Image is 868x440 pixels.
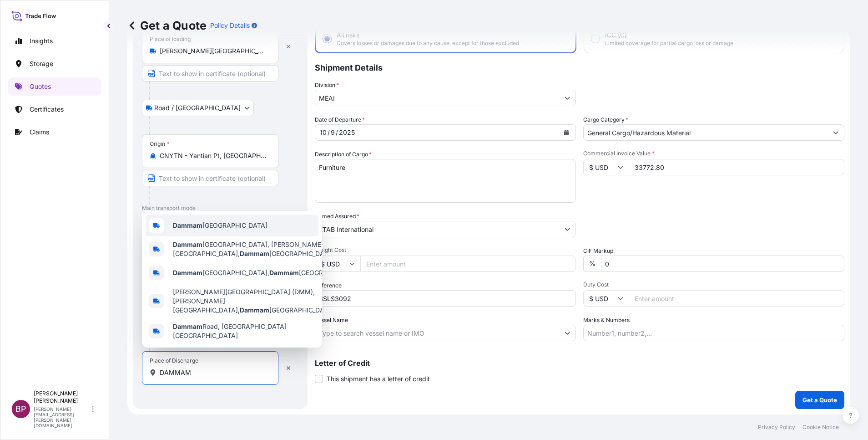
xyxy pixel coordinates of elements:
p: Policy Details [210,21,250,30]
button: Show suggestions [559,90,575,106]
input: Your internal reference [315,290,576,307]
input: Full name [315,221,559,237]
p: Get a Quote [127,18,207,33]
div: Show suggestions [142,211,322,348]
p: Main transport mode [142,205,298,212]
span: [GEOGRAPHIC_DATA], [GEOGRAPHIC_DATA] [173,268,364,277]
span: Duty Cost [583,281,844,288]
input: Number1, number2,... [583,325,844,341]
span: Road / [GEOGRAPHIC_DATA] [154,103,241,113]
p: Claims [30,128,49,137]
p: [PERSON_NAME][EMAIL_ADDRESS][PERSON_NAME][DOMAIN_NAME] [34,406,90,428]
label: Named Assured [315,212,359,221]
p: Letter of Credit [315,359,844,367]
div: year, [338,127,356,138]
b: Dammam [173,240,202,248]
input: Enter amount [360,256,576,272]
input: Place of loading [160,46,267,56]
input: Type amount [629,159,844,175]
button: Calendar [559,125,574,140]
p: Certificates [30,105,64,114]
label: Marks & Numbers [583,316,630,325]
input: Type to search division [315,90,559,106]
span: BP [15,404,26,414]
b: Dammam [173,269,202,276]
input: Enter amount [629,290,844,307]
input: Select a commodity type [584,124,828,141]
p: Shipment Details [315,53,844,81]
div: % [583,256,601,272]
button: Show suggestions [559,325,575,341]
div: month, [319,127,328,138]
p: Storage [30,59,53,68]
span: [GEOGRAPHIC_DATA] [173,221,267,230]
input: Text to appear on certificate [142,65,278,82]
span: Road, [GEOGRAPHIC_DATA] [GEOGRAPHIC_DATA] [173,322,315,340]
button: Show suggestions [828,124,844,141]
div: / [336,127,338,138]
b: Dammam [269,269,299,276]
button: Show suggestions [559,221,575,237]
label: CIF Markup [583,246,613,256]
input: Origin [160,151,267,160]
span: Freight Cost [315,246,576,254]
label: Vessel Name [315,316,348,325]
div: Origin [150,140,170,148]
input: Type to search vessel name or IMO [315,325,559,341]
span: [GEOGRAPHIC_DATA], [PERSON_NAME][GEOGRAPHIC_DATA], [GEOGRAPHIC_DATA] [173,240,334,258]
button: Select transport [142,100,254,116]
label: Cargo Category [583,115,628,124]
b: Dammam [173,322,202,330]
input: Text to appear on certificate [142,170,278,186]
b: Dammam [240,306,269,314]
p: Cookie Notice [802,424,839,431]
b: Dammam [240,250,269,257]
span: This shipment has a letter of credit [327,374,430,384]
div: Place of Discharge [150,357,198,364]
b: Dammam [173,221,202,229]
p: [PERSON_NAME] [PERSON_NAME] [34,390,90,404]
span: [PERSON_NAME][GEOGRAPHIC_DATA] (DMM), [PERSON_NAME][GEOGRAPHIC_DATA], [GEOGRAPHIC_DATA] [173,287,334,315]
label: Division [315,81,339,90]
p: Insights [30,36,53,46]
label: Reference [315,281,342,290]
div: day, [330,127,336,138]
p: Get a Quote [802,395,837,404]
input: Enter percentage [601,256,844,272]
label: Description of Cargo [315,150,372,159]
div: / [328,127,330,138]
p: Quotes [30,82,51,91]
span: Commercial Invoice Value [583,150,844,157]
input: Place of Discharge [160,368,267,377]
p: Privacy Policy [758,424,795,431]
span: Date of Departure [315,115,365,124]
